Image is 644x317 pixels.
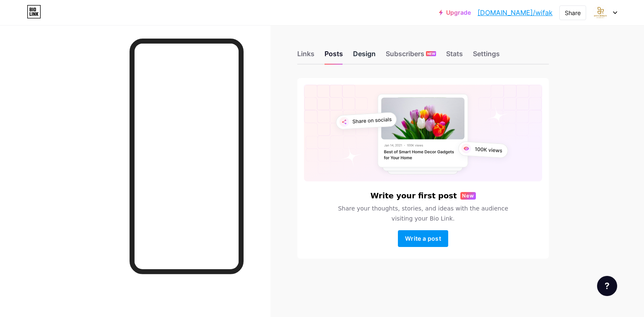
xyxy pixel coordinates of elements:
[405,235,441,242] span: Write a post
[371,192,457,200] h6: Write your first post
[328,203,518,223] span: Share your thoughts, stories, and ideas with the audience visiting your Bio Link.
[386,49,436,64] div: Subscribers
[398,230,448,247] button: Write a post
[473,49,500,64] div: Settings
[565,8,581,17] div: Share
[446,49,463,64] div: Stats
[297,49,314,64] div: Links
[325,49,343,64] div: Posts
[462,192,474,200] span: New
[439,9,471,16] a: Upgrade
[353,49,376,64] div: Design
[427,51,435,56] span: NEW
[592,5,608,21] img: wifak
[478,8,553,18] a: [DOMAIN_NAME]/wifak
